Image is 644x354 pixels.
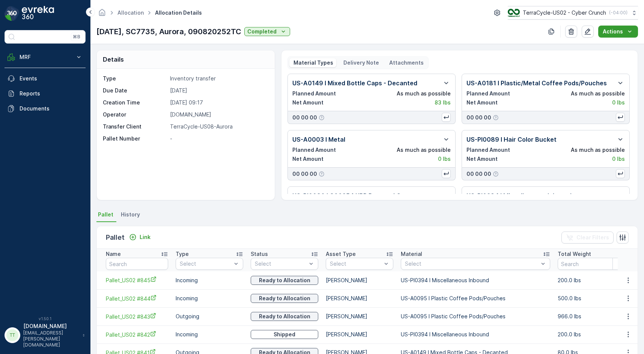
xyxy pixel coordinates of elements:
p: 0 lbs [438,155,451,163]
span: Pallet [98,211,113,218]
p: Net Amount [292,99,324,106]
p: US-PI0394 I Miscellaneous Inbound [401,331,550,338]
p: Outgoing [176,313,243,320]
p: US-PI0394 I Miscellaneous Inbound [466,191,572,200]
a: Allocation [117,9,144,16]
p: Clear Filters [576,234,609,241]
p: ⌘B [73,34,80,40]
p: [PERSON_NAME] [326,331,393,338]
p: US-PI0394 I Miscellaneous Inbound [401,277,550,284]
div: TT [6,329,18,341]
div: Help Tooltip Icon [319,171,325,177]
p: [EMAIL_ADDRESS][PERSON_NAME][DOMAIN_NAME] [23,330,79,348]
p: Type [103,75,167,82]
p: US-A0095 I Plastic Coffee Pods/Pouches [401,295,550,302]
div: Help Tooltip Icon [493,115,499,121]
p: Pallet Number [103,135,167,142]
button: Ready to Allocation [251,294,318,303]
p: Select [405,260,539,268]
p: US-A0003 I Metal [292,135,345,144]
p: Planned Amount [466,90,510,97]
p: Incoming [176,331,243,338]
p: Select [330,260,382,268]
p: ( -04:00 ) [609,10,627,16]
a: Pallet_US02 #843 [106,313,168,321]
p: [DATE], SC7735, Aurora, 090820252TC [96,26,241,37]
p: Status [251,250,268,258]
p: Link [140,233,150,241]
div: Help Tooltip Icon [493,171,499,177]
p: Details [103,55,124,64]
a: Pallet_US02 #842 [106,331,168,339]
p: Planned Amount [466,146,510,154]
button: Clear Filters [561,231,614,244]
button: Shipped [251,330,318,339]
p: Ready to Allocation [259,295,310,302]
p: 966.0 lbs [558,313,625,320]
a: Homepage [98,11,106,18]
p: - [170,135,266,142]
p: Name [106,250,121,258]
p: Incoming [176,295,243,302]
p: Completed [247,28,277,35]
p: US-A0149 I Mixed Bottle Caps - Decanted [292,79,417,88]
p: Planned Amount [292,146,336,154]
p: Transfer Client [103,123,167,130]
p: Incoming [176,277,243,284]
a: Pallet_US02 #845 [106,276,168,284]
p: [DATE] [170,87,266,94]
p: Pallet [106,232,125,243]
p: 200.0 lbs [558,277,625,284]
input: Search [106,258,168,270]
p: 00 00 00 [292,114,317,121]
p: Due Date [103,87,167,94]
span: v 1.50.1 [5,316,86,321]
p: US-A0095 I Plastic Coffee Pods/Pouches [401,313,550,320]
p: Net Amount [466,99,498,106]
button: Actions [598,26,638,38]
p: Material Types [292,59,333,67]
p: 00 00 00 [466,114,491,121]
a: Documents [5,101,86,116]
p: Net Amount [466,155,498,163]
p: Type [176,250,189,258]
p: Total Weight [558,250,591,258]
div: Help Tooltip Icon [319,115,325,121]
button: Ready to Allocation [251,276,318,285]
p: MRF [20,53,71,61]
p: Select [180,260,232,268]
a: Pallet_US02 #844 [106,295,168,303]
p: Attachments [388,59,424,67]
p: 00 00 00 [292,170,317,178]
button: Completed [244,27,290,36]
p: Operator [103,111,167,118]
p: [PERSON_NAME] [326,313,393,320]
p: Actions [603,28,623,35]
p: [DOMAIN_NAME] [170,111,266,118]
button: MRF [5,50,86,65]
p: Events [20,75,83,82]
p: As much as possible [397,146,451,154]
a: Events [5,71,86,86]
p: As much as possible [571,90,625,97]
p: Shipped [274,331,295,338]
button: Link [126,233,153,242]
p: As much as possible [571,146,625,154]
p: [PERSON_NAME] [326,295,393,302]
p: Ready to Allocation [259,277,310,284]
p: 0 lbs [612,155,625,163]
button: Ready to Allocation [251,312,318,321]
p: US-A0181 I Plastic/Metal Coffee Pods/Pouches [466,79,607,88]
span: History [121,211,140,218]
input: Search [558,258,625,270]
p: 200.0 lbs [558,331,625,338]
p: Select [255,260,307,268]
a: Reports [5,86,86,101]
p: [DATE] 09:17 [170,99,266,106]
p: US-PI0089 I Hair Color Bucket [466,135,557,144]
p: TerraCycle-US08-Aurora [170,123,266,130]
p: 00 00 00 [466,170,491,178]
